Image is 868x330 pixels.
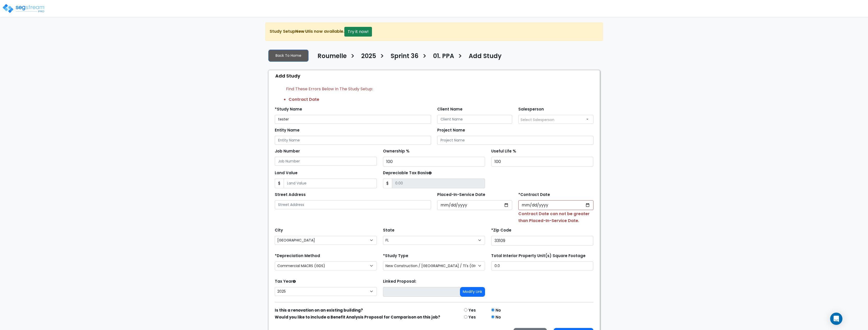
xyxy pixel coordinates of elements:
[491,236,593,246] input: Zip Code
[422,52,427,62] h3: >
[275,200,431,209] input: Street Address
[275,253,320,259] label: *Depreciation Method
[383,148,410,154] label: Ownership %
[491,157,593,167] input: Useful Life %
[314,52,347,63] a: Roumelle
[391,52,419,61] h4: Sprint 36
[275,279,296,284] label: Tax Year
[491,148,516,154] label: Useful Life %
[344,27,372,37] button: Try it now!
[275,127,300,133] label: Entity Name
[521,117,554,122] span: Select Salesperson
[383,253,408,259] label: *Study Type
[275,170,298,176] label: Land Value
[275,314,440,320] strong: Would you like to include a Benefit Analysis Proposal for Comparison on this job?
[437,127,465,133] label: Project Name
[361,52,376,61] h4: 2025
[496,314,501,320] label: No
[518,200,594,210] input: Purchase Date
[469,52,502,61] h4: Add Study
[518,192,550,198] label: *Contract Date
[383,170,432,176] label: Depreciable Tax Basis
[286,86,373,92] b: Find these errors below in the Study Setup:
[268,50,309,62] a: Back To Home
[392,179,485,188] input: 0.00
[387,52,419,63] a: Sprint 36
[437,115,512,124] input: Client Name
[491,227,511,233] label: *Zip Code
[271,70,600,81] div: Add Study
[289,96,594,103] li: Contract Date
[518,106,544,112] label: Salesperson
[357,52,376,63] a: 2025
[491,261,593,270] input: total square foot
[275,106,302,112] label: *Study Name
[383,157,485,167] input: Ownership %
[437,106,463,112] label: Client Name
[2,3,46,14] img: logo_pro_r.png
[468,314,476,320] label: Yes
[275,179,284,188] span: $
[429,52,454,63] a: 01. PPA
[275,157,377,166] input: Job Number
[437,192,485,198] label: Placed-In-Service Date
[295,28,310,34] strong: New UI
[383,227,394,233] label: State
[518,211,590,224] small: Contract Date can not be greater than Placed-In-Service Date.
[433,52,454,61] h4: 01. PPA
[383,279,416,284] label: Linked Proposal:
[468,307,476,313] label: Yes
[383,179,392,188] span: $
[437,136,594,145] input: Project Name
[284,179,377,188] input: Land Value
[465,52,502,63] a: Add Study
[460,287,485,297] button: Modify Link
[350,52,355,62] h3: >
[458,52,462,62] h3: >
[265,23,603,41] div: Study Setup is now available.
[491,253,586,259] label: Total Interior Property Unit(s) Square Footage
[275,192,306,198] label: Street Address
[275,307,363,313] strong: Is this a renovation on an existing building?
[275,115,431,124] input: Study Name
[496,307,501,313] label: No
[275,148,300,154] label: Job Number
[317,52,347,61] h4: Roumelle
[275,136,431,145] input: Entity Name
[380,52,384,62] h3: >
[275,227,283,233] label: City
[830,313,842,325] div: Open Intercom Messenger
